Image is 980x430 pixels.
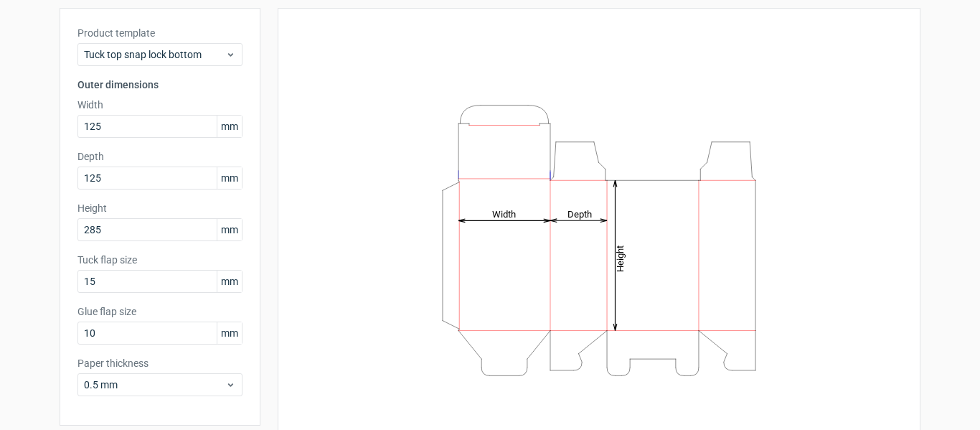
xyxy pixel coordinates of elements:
label: Product template [77,26,242,40]
span: 0.5 mm [84,378,225,392]
tspan: Width [492,208,516,219]
span: mm [217,219,242,240]
label: Height [77,201,242,215]
label: Depth [77,149,242,164]
label: Glue flap size [77,304,242,319]
h3: Outer dimensions [77,78,242,92]
label: Paper thickness [77,356,242,370]
span: mm [217,167,242,189]
label: Width [77,98,242,112]
span: mm [217,271,242,292]
span: Tuck top snap lock bottom [84,47,225,62]
span: mm [217,322,242,344]
span: mm [217,116,242,137]
label: Tuck flap size [77,253,242,267]
tspan: Height [615,245,626,271]
tspan: Depth [567,208,592,219]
